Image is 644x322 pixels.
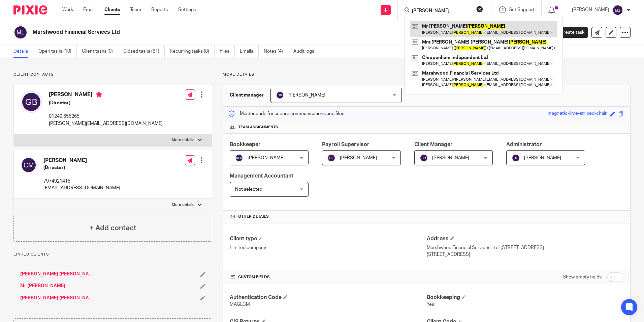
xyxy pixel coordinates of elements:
span: Payroll Supervisor [322,142,369,147]
span: Client Manager [414,142,453,147]
span: [PERSON_NAME] [432,156,469,160]
a: Email [83,6,94,13]
h4: Client type [230,235,426,242]
a: Work [62,6,73,13]
button: Clear [476,6,483,12]
a: [PERSON_NAME] [PERSON_NAME] [20,295,94,301]
a: Open tasks (10) [38,45,77,58]
a: Reports [151,6,168,13]
a: Client tasks (0) [82,45,118,58]
h4: + Add contact [89,223,136,233]
img: svg%3E [235,154,243,162]
p: [STREET_ADDRESS] [427,251,623,258]
span: [PERSON_NAME] [340,156,377,160]
a: Create task [549,27,588,38]
h3: Client manager [230,92,264,99]
span: Not selected [235,187,262,192]
img: Pixie [13,5,47,15]
h2: Marshwood Financial Services Ltd [33,29,438,36]
h4: Address [427,235,623,242]
a: Mr [PERSON_NAME] [20,283,65,289]
a: [PERSON_NAME] [PERSON_NAME] [20,271,94,277]
p: More details [172,202,194,208]
h5: (Director) [43,164,120,171]
span: Team assignments [238,125,278,130]
span: Bookkeeper [230,142,261,147]
i: Primary [96,91,102,98]
span: Yes [427,302,434,307]
p: Master code for secure communications and files [228,110,344,117]
span: Other details [238,214,269,219]
img: svg%3E [512,154,520,162]
label: Show empty fields [563,274,602,280]
h5: (Director) [49,100,163,106]
img: svg%3E [13,25,28,39]
a: Recurring tasks (8) [170,45,215,58]
img: svg%3E [276,91,284,99]
input: Search [411,8,472,14]
a: Details [13,45,33,58]
h4: Bookkeeping [427,294,623,301]
p: [EMAIL_ADDRESS][DOMAIN_NAME] [43,185,120,191]
h4: CUSTOM FIELDS [230,274,426,280]
h4: Authentication Code [230,294,426,301]
p: 7974921415 [43,178,120,185]
a: Emails [240,45,259,58]
img: svg%3E [327,154,335,162]
span: Management Accountant [230,173,293,179]
p: More details [172,137,194,143]
p: Client contacts [13,72,212,77]
h4: [PERSON_NAME] [49,91,163,100]
a: Files [220,45,235,58]
span: [PERSON_NAME] [524,156,561,160]
img: svg%3E [612,5,623,16]
span: MAGLCM [230,302,250,307]
img: svg%3E [21,91,42,113]
p: [PERSON_NAME][EMAIL_ADDRESS][DOMAIN_NAME] [49,120,163,127]
p: Limited company [230,244,426,251]
span: [PERSON_NAME] [288,93,325,98]
span: [PERSON_NAME] [248,156,285,160]
a: Clients [104,6,120,13]
img: svg%3E [21,157,37,173]
p: 01249 655265 [49,113,163,120]
p: Marshwood Financial Services Ltd, [STREET_ADDRESS] [427,244,623,251]
a: Settings [178,6,196,13]
p: More details [223,72,631,77]
div: magnetic-lime-striped-chair [548,110,607,118]
a: Team [130,6,141,13]
p: [PERSON_NAME] [572,6,609,13]
a: Notes (4) [264,45,288,58]
a: Closed tasks (81) [123,45,165,58]
a: Audit logs [293,45,319,58]
h4: [PERSON_NAME] [43,157,120,164]
span: Get Support [509,7,535,12]
span: Administrator [506,142,542,147]
img: svg%3E [420,154,428,162]
p: Linked clients [13,252,212,257]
